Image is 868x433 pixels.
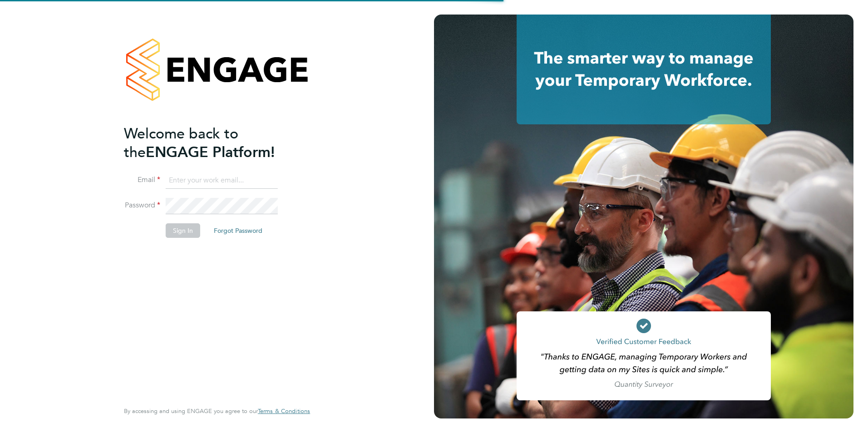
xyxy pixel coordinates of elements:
label: Email [124,175,160,185]
a: Terms & Conditions [258,408,310,415]
span: By accessing and using ENGAGE you agree to our [124,407,310,415]
span: Welcome back to the [124,125,238,161]
label: Password [124,201,160,210]
input: Enter your work email... [166,172,278,189]
h2: ENGAGE Platform! [124,124,301,162]
button: Sign In [166,223,200,238]
button: Forgot Password [207,223,270,238]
